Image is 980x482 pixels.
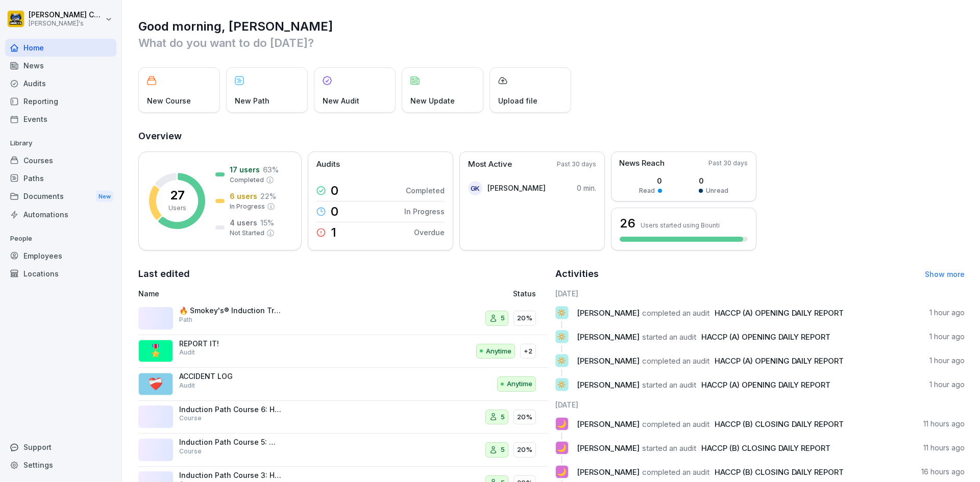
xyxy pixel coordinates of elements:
[148,342,163,360] p: 🎖️
[5,438,116,456] div: Support
[577,443,640,453] span: [PERSON_NAME]
[179,348,195,357] p: Audit
[517,412,532,422] p: 20%
[29,20,103,27] p: [PERSON_NAME]'s
[179,414,202,423] p: Course
[230,202,265,211] p: In Progress
[557,160,596,169] p: Past 30 days
[524,346,532,357] p: +2
[557,417,567,431] p: 🌙
[138,35,965,51] p: What do you want to do [DATE]?
[577,467,640,477] span: [PERSON_NAME]
[501,445,505,455] p: 5
[715,419,844,429] span: HACCP (B) CLOSING DAILY REPORT
[701,443,830,453] span: HACCP (B) CLOSING DAILY REPORT
[260,191,276,201] p: 22 %
[5,110,116,128] a: Events
[323,95,359,106] p: New Audit
[5,92,116,110] a: Reporting
[557,353,567,368] p: 🔅
[5,187,116,206] div: Documents
[715,308,844,318] span: HACCP (A) OPENING DAILY REPORT
[929,308,965,318] p: 1 hour ago
[410,95,455,106] p: New Update
[577,419,640,429] span: [PERSON_NAME]
[701,380,830,390] span: HACCP (A) OPENING DAILY REPORT
[923,443,965,453] p: 11 hours ago
[5,39,116,57] a: Home
[699,175,728,186] p: 0
[715,356,844,366] span: HACCP (A) OPENING DAILY REPORT
[517,445,532,455] p: 20%
[468,181,482,195] div: GK
[715,467,844,477] span: HACCP (B) CLOSING DAILY REPORT
[507,379,532,389] p: Anytime
[230,191,257,201] p: 6 users
[557,441,567,455] p: 🌙
[555,399,965,410] h6: [DATE]
[619,158,665,169] p: News Reach
[5,231,116,247] p: People
[179,471,281,480] p: Induction Path Course 3: Health & Safety
[179,381,195,390] p: Audit
[230,175,264,185] p: Completed
[5,206,116,223] a: Automations
[5,135,116,151] p: Library
[642,467,709,477] span: completed an audit
[708,159,748,168] p: Past 30 days
[138,302,548,335] a: 🔥 Smokey's® Induction TrainingPath520%
[138,18,965,35] h1: Good morning, [PERSON_NAME]
[138,434,548,467] a: Induction Path Course 5: Workplace ConductCourse520%
[5,169,116,187] a: Paths
[517,313,532,323] p: 20%
[179,405,281,414] p: Induction Path Course 6: HR & Employment Basics
[179,372,281,381] p: ACCIDENT LOG
[168,204,186,213] p: Users
[929,332,965,342] p: 1 hour ago
[5,247,116,265] a: Employees
[706,186,728,195] p: Unread
[577,332,640,342] span: [PERSON_NAME]
[620,215,635,232] h3: 26
[138,401,548,434] a: Induction Path Course 6: HR & Employment BasicsCourse520%
[923,419,965,429] p: 11 hours ago
[138,335,548,368] a: 🎖️REPORT IT!AuditAnytime+2
[639,175,662,186] p: 0
[5,57,116,74] div: News
[5,187,116,206] a: DocumentsNew
[557,306,567,320] p: 🔅
[179,315,192,324] p: Path
[179,339,281,348] p: REPORT IT!
[487,183,546,193] p: [PERSON_NAME]
[642,356,709,366] span: completed an audit
[331,206,338,218] p: 0
[577,356,640,366] span: [PERSON_NAME]
[555,288,965,299] h6: [DATE]
[29,11,103,19] p: [PERSON_NAME] Calladine
[513,288,536,299] p: Status
[501,313,505,323] p: 5
[260,217,274,228] p: 15 %
[5,456,116,474] a: Settings
[577,380,640,390] span: [PERSON_NAME]
[230,229,264,238] p: Not Started
[414,227,445,238] p: Overdue
[96,191,113,202] div: New
[642,380,696,390] span: started an audit
[148,375,163,393] p: ❤️‍🩹
[498,95,537,106] p: Upload file
[925,270,965,278] a: Show more
[921,467,965,477] p: 16 hours ago
[486,346,511,357] p: Anytime
[557,377,567,392] p: 🔅
[577,183,596,193] p: 0 min.
[557,465,567,479] p: 🌙
[331,185,338,197] p: 0
[555,267,599,281] h2: Activities
[147,95,191,106] p: New Course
